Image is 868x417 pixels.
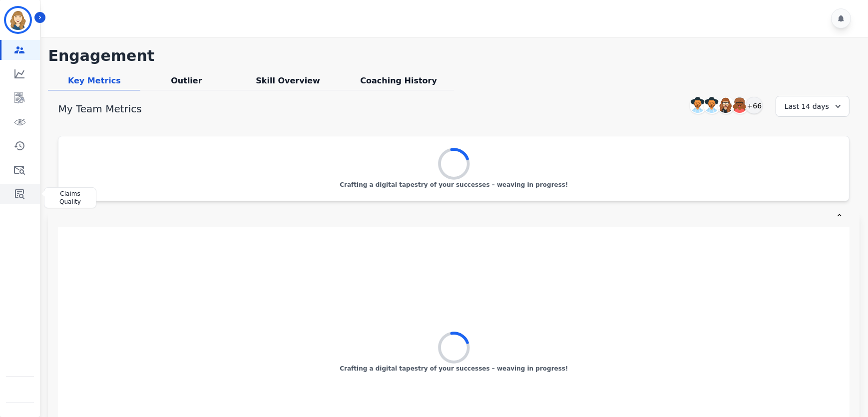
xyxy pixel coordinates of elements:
p: Crafting a digital tapestry of your successes – weaving in progress! [340,365,568,373]
p: Crafting a digital tapestry of your successes – weaving in progress! [340,181,568,189]
img: Bordered avatar [6,8,30,32]
div: Key Metrics [48,75,140,90]
h1: Engagement [48,47,860,65]
h1: My Team Metrics [58,102,141,116]
div: Coaching History [343,75,454,90]
div: Outlier [140,75,233,90]
div: Last 14 days [776,96,850,117]
div: Skill Overview [233,75,344,90]
div: +66 [746,97,763,114]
